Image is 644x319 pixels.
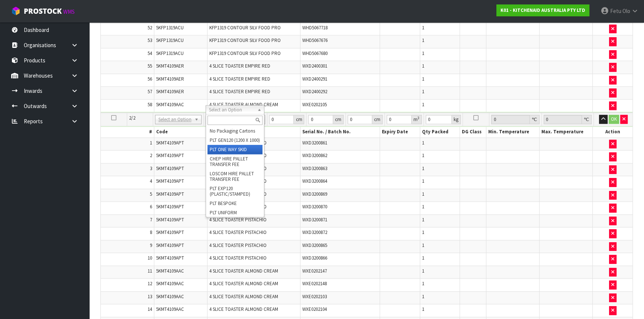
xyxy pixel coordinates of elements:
[156,37,184,43] span: 5KFP1319ACU
[209,293,278,300] span: 4 SLICE TOASTER ALMOND CREAM
[422,306,424,312] span: 1
[209,63,270,69] span: 4 SLICE TOASTER EMPIRE RED
[422,25,424,31] span: 1
[500,7,585,13] strong: K01 - KITCHENAID AUSTRALIA PTY LTD
[209,242,267,248] span: 4 SLICE TOASTER PISTACHIO
[156,50,184,56] span: 5KFP1319ACU
[209,229,267,235] span: 4 SLICE TOASTER PISTACHIO
[101,127,154,137] th: #
[422,178,424,184] span: 1
[302,306,327,312] span: WXE0202104
[156,280,184,287] span: 5KMT4109AAC
[148,268,152,274] span: 11
[302,140,327,146] span: WXD3200861
[156,152,184,159] span: 5KMT4109APT
[452,115,461,124] div: kg
[207,136,263,145] li: PLT GEN120 (1200 X 1000)
[294,115,304,124] div: cm
[422,37,424,43] span: 1
[496,4,589,16] a: K01 - KITCHENAID AUSTRALIA PTY LTD
[582,115,592,124] div: ℃
[422,165,424,172] span: 1
[148,76,152,82] span: 56
[209,50,281,56] span: KFP1319 CONTOUR SILV FOOD PRO
[302,217,327,223] span: WXD3200871
[422,229,424,235] span: 1
[302,255,327,261] span: WXD3200866
[302,50,328,56] span: WHD5067680
[156,25,184,31] span: 5KFP1319ACU
[209,101,278,108] span: 4 SLICE TOASTER ALMOND CREAM
[302,63,327,69] span: WXD2400301
[302,280,327,287] span: WXE0202148
[150,178,152,184] span: 4
[148,306,152,312] span: 14
[11,6,20,16] img: cube-alt.png
[156,101,184,108] span: 5KMT4109AAC
[422,101,424,108] span: 1
[150,229,152,235] span: 8
[422,280,424,287] span: 1
[156,242,184,248] span: 5KMT4109APT
[333,115,344,124] div: cm
[609,115,619,124] button: OK
[302,88,327,95] span: WXD2400292
[156,293,184,300] span: 5KMT4109AAC
[148,37,152,43] span: 53
[422,255,424,261] span: 1
[302,76,327,82] span: WXD2400291
[302,165,327,172] span: WXD3200863
[302,152,327,159] span: WXD3200862
[150,242,152,248] span: 9
[540,127,593,137] th: Max. Temperature
[156,306,184,312] span: 5KMT4109AAC
[380,127,420,137] th: Expiry Date
[150,204,152,210] span: 6
[156,268,184,274] span: 5KMT4109AAC
[207,208,263,217] li: PLT UNIFORM
[207,145,263,154] li: PLT ONE WAY SKID
[150,165,152,172] span: 3
[302,204,327,210] span: WXD3200870
[207,126,263,136] li: No Packaging Cartons
[302,37,328,43] span: WHD5067676
[622,7,630,14] span: Olo
[420,127,460,137] th: Qty Packed
[418,115,419,120] sup: 3
[530,115,540,124] div: ℃
[209,105,254,114] span: Select an Option
[209,280,278,287] span: 4 SLICE TOASTER ALMOND CREAM
[207,199,263,208] li: PLT BESPOKE
[156,191,184,197] span: 5KMT4109APT
[302,293,327,300] span: WXE0202103
[422,293,424,300] span: 1
[302,242,327,248] span: WXD3200865
[209,306,278,312] span: 4 SLICE TOASTER ALMOND CREAM
[150,191,152,197] span: 5
[156,76,184,82] span: 5KMT4109AER
[207,169,263,184] li: LOSCOM HIRE PALLET TRANSFER FEE
[422,63,424,69] span: 1
[156,165,184,172] span: 5KMT4109APT
[422,88,424,95] span: 1
[209,25,281,31] span: KFP1319 CONTOUR SILV FOOD PRO
[300,127,380,137] th: Serial No. / Batch No.
[302,191,327,197] span: WXD3200869
[422,140,424,146] span: 1
[150,140,152,146] span: 1
[150,152,152,159] span: 2
[209,37,281,43] span: KFP1319 CONTOUR SILV FOOD PRO
[209,88,270,95] span: 4 SLICE TOASTER EMPIRE RED
[486,127,540,137] th: Min. Temperature
[156,229,184,235] span: 5KMT4109APT
[63,8,75,15] small: WMS
[593,127,632,137] th: Action
[412,115,422,124] div: m
[209,255,267,261] span: 4 SLICE TOASTER PISTACHIO
[209,268,278,274] span: 4 SLICE TOASTER ALMOND CREAM
[422,217,424,223] span: 1
[207,154,263,169] li: CHEP HIRE PALLET TRANSFER FEE
[422,152,424,159] span: 1
[372,115,383,124] div: cm
[129,115,135,121] span: 2/2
